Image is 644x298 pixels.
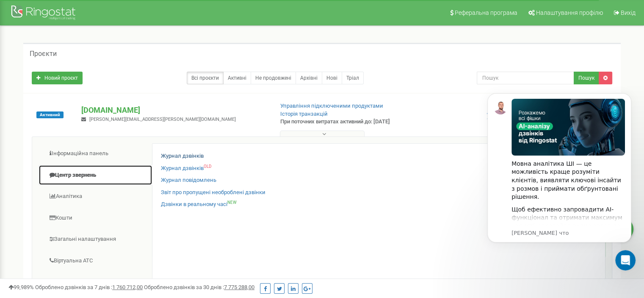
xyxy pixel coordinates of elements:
[280,111,328,117] a: Історія транзакцій
[39,229,152,250] a: Загальні налаштування
[36,111,64,118] span: Активний
[89,117,236,122] span: [PERSON_NAME][EMAIL_ADDRESS][PERSON_NAME][DOMAIN_NAME]
[342,72,364,84] a: Тріал
[112,284,143,290] u: 1 760 712,00
[621,9,636,16] span: Вихід
[615,250,636,270] iframe: Intercom live chat
[30,50,57,58] h5: Проєкти
[536,9,603,16] span: Налаштування профілю
[81,105,266,116] p: [DOMAIN_NAME]
[204,164,211,169] sup: OLD
[161,176,216,184] a: Журнал повідомлень
[251,72,296,84] a: Не продовжені
[296,72,322,84] a: Архівні
[161,152,204,160] a: Журнал дзвінків
[187,72,224,84] a: Всі проєкти
[280,103,383,109] a: Управління підключеними продуктами
[161,164,211,173] a: Журнал дзвінківOLD
[144,284,254,290] span: Оброблено дзвінків за 30 днів :
[39,251,152,271] a: Віртуальна АТС
[39,208,152,228] a: Кошти
[161,189,265,197] a: Звіт про пропущені необроблені дзвінки
[39,143,152,164] a: Інформаційна панель
[35,284,143,290] span: Оброблено дзвінків за 7 днів :
[32,72,83,84] a: Новий проєкт
[280,118,416,126] p: При поточних витратах активний до: [DATE]
[477,72,574,84] input: Пошук
[39,165,152,186] a: Центр звернень
[475,81,644,275] iframe: Intercom notifications сообщение
[39,186,152,207] a: Аналiтика
[161,201,237,209] a: Дзвінки в реальному часіNEW
[39,272,152,292] a: Наскрізна аналітика
[322,72,342,84] a: Нові
[223,72,251,84] a: Активні
[455,9,517,16] span: Реферальна програма
[227,200,237,205] sup: NEW
[8,284,34,290] span: 99,989%
[574,72,599,84] button: Пошук
[224,284,254,290] u: 7 775 288,00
